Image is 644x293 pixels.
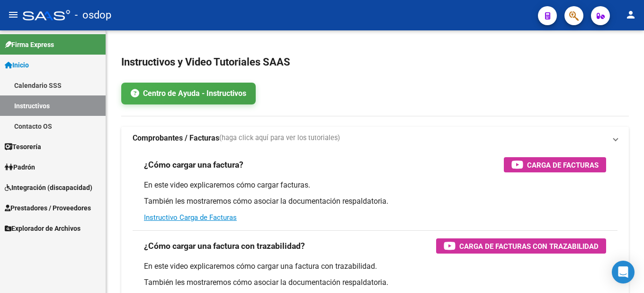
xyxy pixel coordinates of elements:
[5,182,92,193] span: Integración (discapacidad)
[121,127,629,150] mat-expansion-panel-header: Comprobantes / Facturas(haga click aquí para ver los tutoriales)
[133,133,219,143] strong: Comprobantes / Facturas
[459,240,599,252] span: Carga de Facturas con Trazabilidad
[144,213,237,222] a: Instructivo Carga de Facturas
[5,223,80,234] span: Explorador de Archivos
[121,83,256,104] a: Centro de Ayuda - Instructivos
[5,162,35,172] span: Padrón
[5,60,29,70] span: Inicio
[5,142,41,152] span: Tesorería
[75,5,111,26] span: - osdop
[121,53,629,71] h2: Instructivos y Video Tutoriales SAAS
[625,9,636,20] mat-icon: person
[5,203,91,213] span: Prestadores / Proveedores
[144,180,606,190] p: En este video explicaremos cómo cargar facturas.
[504,157,606,172] button: Carga de Facturas
[144,261,606,272] p: En este video explicaremos cómo cargar una factura con trazabilidad.
[527,159,599,171] span: Carga de Facturas
[144,239,305,253] h3: ¿Cómo cargar una factura con trazabilidad?
[144,196,606,207] p: También les mostraremos cómo asociar la documentación respaldatoria.
[8,9,19,20] mat-icon: menu
[436,238,606,254] button: Carga de Facturas con Trazabilidad
[219,133,340,143] span: (haga click aquí para ver los tutoriales)
[5,39,54,50] span: Firma Express
[612,261,635,284] div: Open Intercom Messenger
[144,158,243,171] h3: ¿Cómo cargar una factura?
[144,277,606,288] p: También les mostraremos cómo asociar la documentación respaldatoria.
